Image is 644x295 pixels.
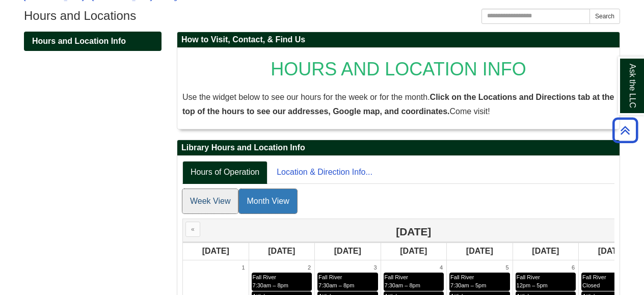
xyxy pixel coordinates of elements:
div: Fall River [450,274,509,282]
div: 5 [449,263,510,273]
div: Fall River [318,274,377,282]
div: Fall River [582,274,641,282]
span: 7:30am – 5pm [450,282,486,288]
button: Search [589,9,620,24]
div: 1 [185,263,246,273]
span: 7:30am – 8pm [253,282,288,288]
strong: Click on the Locations and Directions tab at the top of the hours to see our addresses, Google ma... [182,93,614,116]
a: Hours and Location Info [24,32,162,51]
div: 3 [317,263,378,273]
span: HOURS AND LOCATION INFO [271,59,526,79]
span: [DATE] [396,224,431,239]
th: [DATE] [315,243,381,260]
a: Week View [182,189,238,213]
span: Closed [582,282,600,288]
span: 12pm – 5pm [517,282,548,288]
div: 7 [581,263,642,273]
th: [DATE] [249,243,315,260]
a: Month View [239,189,297,213]
button: « [185,222,200,237]
h2: Library Hours and Location Info [177,140,620,156]
div: 2 [252,263,312,273]
h2: How to Visit, Contact, & Find Us [177,32,620,48]
div: 6 [516,263,576,273]
span: Hours and Location Info [32,37,126,45]
h1: Hours and Locations [24,9,620,23]
a: Back to Top [609,123,641,137]
span: Use the widget below to see our hours for the week or for the month. Come visit! [182,93,614,116]
span: 7:30am – 8pm [385,282,420,288]
div: Fall River [253,274,311,282]
div: Fall River [517,274,575,282]
a: Hours of Operation [182,161,267,184]
span: 7:30am – 8pm [318,282,354,288]
th: [DATE] [447,243,513,260]
th: [DATE] [183,243,249,260]
th: [DATE] [513,243,579,260]
div: Guide Pages [24,32,162,51]
a: Location & Direction Info... [269,161,381,184]
div: 4 [384,263,444,273]
div: Fall River [385,274,443,282]
th: [DATE] [381,243,447,260]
